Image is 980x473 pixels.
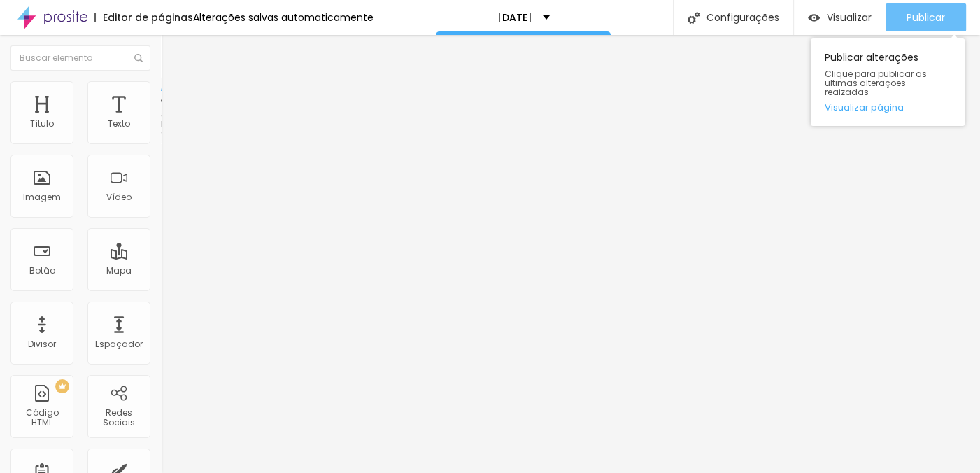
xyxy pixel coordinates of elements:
[94,13,193,22] div: Editor de páginas
[825,103,951,112] a: Visualizar página
[827,12,872,23] span: Visualizar
[808,12,820,24] img: view-1.svg
[688,12,700,24] img: Icone
[95,339,143,349] div: Espaçador
[794,3,886,31] button: Visualizar
[497,13,532,22] p: [DATE]
[14,408,69,428] div: Código HTML
[106,266,132,276] div: Mapa
[134,54,143,62] img: Icone
[30,119,54,129] div: Título
[10,45,150,71] input: Buscar elemento
[886,3,966,31] button: Publicar
[825,69,951,97] span: Clique para publicar as ultimas alterações reaizadas
[91,408,146,428] div: Redes Sociais
[106,192,132,202] div: Vídeo
[28,339,56,349] div: Divisor
[811,38,965,126] div: Publicar alterações
[29,266,55,276] div: Botão
[907,12,945,23] span: Publicar
[161,35,980,473] iframe: Editor
[193,13,374,22] div: Alterações salvas automaticamente
[23,192,61,202] div: Imagem
[108,119,130,129] div: Texto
